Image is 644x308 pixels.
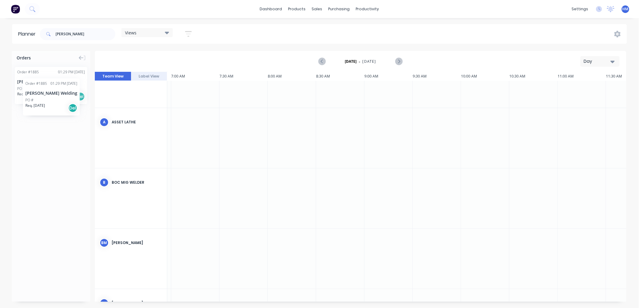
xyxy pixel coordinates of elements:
div: 7:00 AM [171,72,219,81]
div: 9:30 AM [413,72,461,81]
div: productivity [353,5,382,14]
div: BOC Mig Welder [112,180,162,185]
div: BM [100,238,109,247]
button: Day [580,56,620,67]
div: [PERSON_NAME] [112,300,162,306]
div: A [100,118,109,127]
div: Asset Lathe [112,119,162,125]
div: CT [100,299,109,308]
div: 11:00 AM [558,72,606,81]
div: 8:00 AM [268,72,316,81]
div: 7:30 AM [219,72,268,81]
img: Factory [11,5,20,14]
a: dashboard [257,5,285,14]
button: Label View [131,72,167,81]
button: Team View [95,72,131,81]
div: Day [584,58,611,65]
span: [DATE] [363,59,376,64]
span: HM [623,6,629,12]
div: products [285,5,309,14]
div: sales [309,5,325,14]
div: Planner [18,30,39,38]
div: purchasing [325,5,353,14]
span: Views [125,30,136,36]
div: 10:00 AM [461,72,509,81]
input: Search for orders... [56,28,115,40]
span: Orders [17,55,31,61]
div: 10:30 AM [509,72,558,81]
div: settings [569,5,591,14]
button: Next page [395,58,402,65]
button: Previous page [319,58,326,65]
div: B [100,178,109,187]
span: - [359,58,360,65]
div: [PERSON_NAME] [112,240,162,246]
div: 8:30 AM [316,72,364,81]
div: 9:00 AM [364,72,413,81]
strong: [DATE] [345,59,357,64]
